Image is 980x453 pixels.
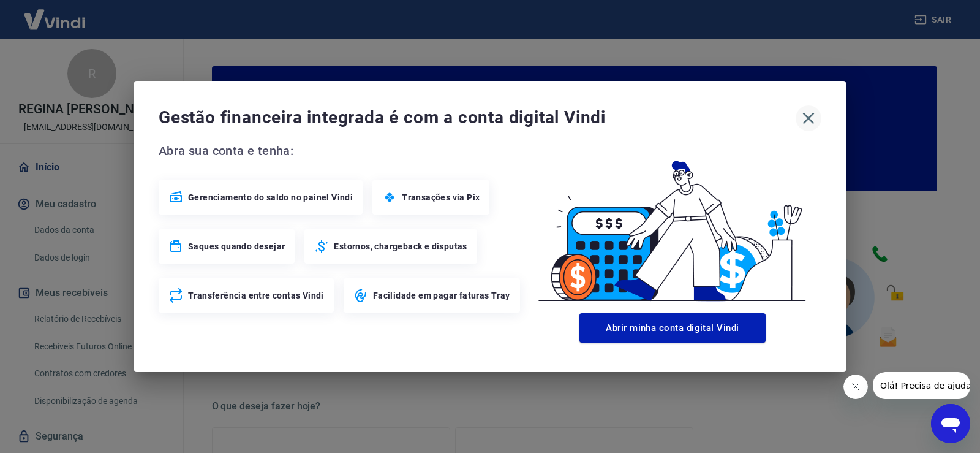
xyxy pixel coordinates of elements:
iframe: Botão para abrir a janela de mensagens [931,404,970,443]
span: Facilidade em pagar faturas Tray [373,289,510,302]
span: Gerenciamento do saldo no painel Vindi [188,191,353,204]
iframe: Fechar mensagem [843,375,868,399]
span: Olá! Precisa de ajuda? [7,9,103,18]
span: Gestão financeira integrada é com a conta digital Vindi [159,105,796,130]
iframe: Mensagem da empresa [873,372,970,399]
span: Estornos, chargeback e disputas [334,240,467,253]
span: Saques quando desejar [188,240,285,253]
span: Abra sua conta e tenha: [159,141,524,161]
img: Good Billing [524,141,821,308]
button: Abrir minha conta digital Vindi [579,313,766,343]
span: Transações via Pix [402,191,480,204]
span: Transferência entre contas Vindi [188,289,324,302]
